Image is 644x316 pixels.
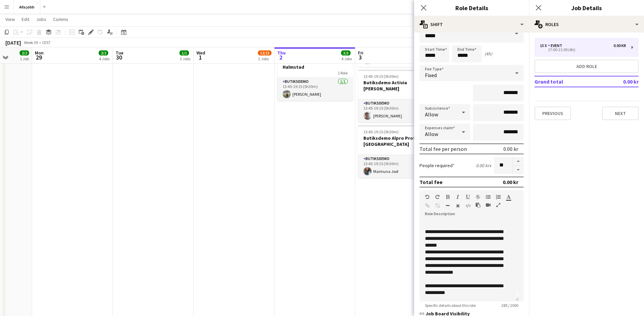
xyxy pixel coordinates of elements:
[14,0,40,14] button: Alla jobb
[420,303,481,308] span: Specific details about this role
[420,179,443,185] div: Total fee
[601,76,639,87] td: 0.00 kr
[540,48,626,51] div: 17:00-21:00 (4h)
[33,15,49,24] a: Jobs
[358,50,363,56] span: Fri
[513,157,524,166] button: Increase
[99,56,110,61] div: 4 Jobs
[486,202,491,208] button: Insert video
[466,194,470,200] button: Underline
[425,111,438,118] span: Allow
[116,50,123,56] span: Tue
[195,53,205,61] span: 1
[445,203,450,208] button: Horizontal Line
[358,70,434,122] app-job-card: 13:45-19:15 (5h30m)1/1Butiksdemo Activia [PERSON_NAME]1 RoleButiksdemo1/113:45-19:15 (5h30m)[PERS...
[425,131,438,137] span: Allow
[496,202,501,208] button: Fullscreen
[277,48,353,101] app-job-card: 13:45-19:15 (5h30m)1/1Butiksdemo Alpro Protein Halmstad1 RoleButiksdemo1/113:45-19:15 (5h30m)[PER...
[476,202,480,208] button: Paste as plain text
[338,70,348,75] span: 1 Role
[258,56,271,61] div: 2 Jobs
[420,145,467,152] div: Total fee per person
[548,43,565,48] div: Event
[42,40,51,45] div: CEST
[534,60,639,73] button: Add role
[341,50,351,55] span: 3/3
[22,16,29,22] span: Edit
[466,203,470,208] button: HTML Code
[20,56,29,61] div: 1 Job
[484,51,492,57] div: (4h)
[5,39,21,46] div: [DATE]
[534,76,601,87] td: Grand total
[358,99,434,122] app-card-role: Butiksdemo1/113:45-19:15 (5h30m)[PERSON_NAME]
[476,162,491,168] div: 0.00 kr x
[341,56,352,61] div: 4 Jobs
[529,16,644,32] div: Roles
[414,3,529,12] h3: Role Details
[503,145,518,152] div: 0.00 kr
[180,50,189,55] span: 1/1
[425,72,437,78] span: Fixed
[358,80,434,92] h3: Butiksdemo Activia [PERSON_NAME]
[277,50,286,56] span: Thu
[36,16,46,22] span: Jobs
[277,78,353,101] app-card-role: Butiksdemo1/113:45-19:15 (5h30m)[PERSON_NAME]
[19,15,32,24] a: Edit
[35,50,44,56] span: Mon
[529,3,644,12] h3: Job Details
[496,194,501,200] button: Ordered List
[602,107,639,120] button: Next
[115,53,123,61] span: 30
[486,194,491,200] button: Unordered List
[534,107,571,120] button: Previous
[425,194,430,200] button: Undo
[476,194,480,200] button: Strikethrough
[99,50,108,55] span: 2/2
[414,16,529,32] div: Shift
[358,155,434,178] app-card-role: Butiksdemo1/113:45-19:15 (5h30m)Maimuna Joof
[50,15,71,24] a: Comms
[358,135,434,147] h3: Butiksdemo Alpro Protein [GEOGRAPHIC_DATA]
[445,194,450,200] button: Bold
[363,129,399,134] span: 13:45-19:15 (5h30m)
[180,56,190,61] div: 3 Jobs
[540,43,548,48] div: 15 x
[277,58,353,70] h3: Butiksdemo Alpro Protein Halmstad
[196,50,205,56] span: Wed
[455,194,460,200] button: Italic
[420,162,455,168] label: People required
[22,40,39,45] span: Week 39
[506,194,511,200] button: Text Color
[614,43,626,48] div: 0.00 kr
[503,179,518,185] div: 0.00 kr
[358,125,434,178] app-job-card: 13:45-19:15 (5h30m)1/1Butiksdemo Alpro Protein [GEOGRAPHIC_DATA]1 RoleButiksdemo1/113:45-19:15 (5...
[513,166,524,174] button: Decrease
[496,303,524,308] span: 285 / 2000
[3,15,18,24] a: View
[363,74,399,79] span: 13:45-19:15 (5h30m)
[20,50,29,55] span: 2/2
[276,53,286,61] span: 2
[53,16,68,22] span: Comms
[455,203,460,208] button: Clear Formatting
[357,53,363,61] span: 3
[258,50,271,55] span: 12/15
[5,16,15,22] span: View
[435,194,440,200] button: Redo
[34,53,44,61] span: 29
